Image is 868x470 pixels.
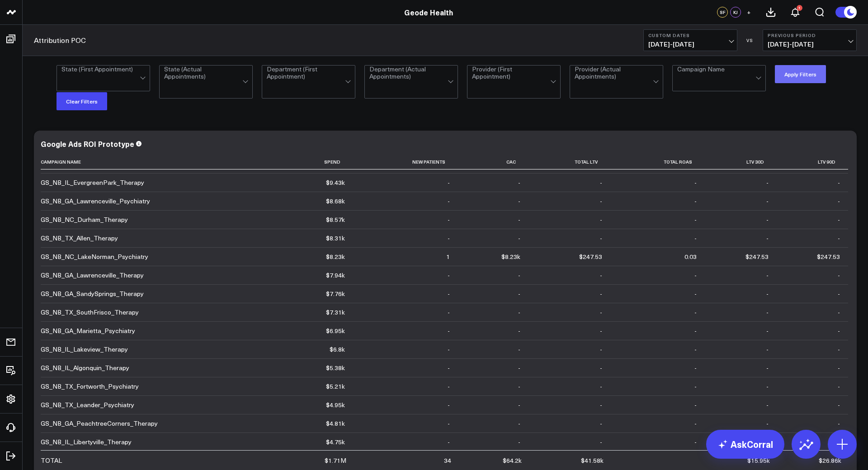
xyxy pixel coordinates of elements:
[41,345,128,354] div: GS_NB_IL_Lakeview_Therapy
[41,178,144,187] div: GS_NB_IL_EvergreenPark_Therapy
[706,430,784,459] a: AskCorral
[518,271,520,280] div: -
[326,252,345,261] div: $8.23k
[41,289,144,298] div: GS_NB_GA_SandySprings_Therapy
[326,271,345,280] div: $7.94k
[448,234,450,243] div: -
[838,345,840,354] div: -
[838,382,840,391] div: -
[600,289,602,298] div: -
[766,178,769,187] div: -
[600,234,602,243] div: -
[838,215,840,224] div: -
[326,178,345,187] div: $9.43k
[600,345,602,354] div: -
[600,419,602,428] div: -
[838,178,840,187] div: -
[326,289,345,298] div: $7.76k
[503,456,522,465] div: $64.2k
[448,289,450,298] div: -
[717,7,728,18] div: SF
[817,252,840,261] div: $247.53
[600,382,602,391] div: -
[766,197,769,206] div: -
[448,382,450,391] div: -
[694,363,697,372] div: -
[518,363,520,372] div: -
[518,419,520,428] div: -
[768,33,852,38] b: Previous Period
[777,155,848,169] th: Ltv 90d
[694,215,697,224] div: -
[694,345,697,354] div: -
[448,197,450,206] div: -
[819,456,841,465] div: $26.86k
[694,289,697,298] div: -
[446,252,450,261] div: 1
[838,400,840,409] div: -
[838,308,840,317] div: -
[326,400,345,409] div: $4.95k
[330,345,345,354] div: $6.8k
[694,234,697,243] div: -
[41,400,134,409] div: GS_NB_TX_Leander_Psychiatry
[326,197,345,206] div: $8.68k
[448,419,450,428] div: -
[41,234,118,243] div: GS_NB_TX_Allen_Therapy
[448,178,450,187] div: -
[282,155,353,169] th: Spend
[518,289,520,298] div: -
[518,437,520,446] div: -
[518,326,520,335] div: -
[600,197,602,206] div: -
[164,66,242,80] div: State (Actual Appointments)
[648,41,732,48] span: [DATE] - [DATE]
[610,155,705,169] th: Total Roas
[518,382,520,391] div: -
[41,139,134,149] div: Google Ads ROI Prototype
[353,155,458,169] th: New Patients
[600,308,602,317] div: -
[600,437,602,446] div: -
[581,456,604,465] div: $41.58k
[41,252,148,261] div: GS_NB_NC_LakeNorman_Psychiatry
[472,66,550,80] div: Provider (First Appointment)
[448,326,450,335] div: -
[267,66,345,80] div: Department (First Appointment)
[448,308,450,317] div: -
[600,178,602,187] div: -
[326,363,345,372] div: $5.38k
[600,363,602,372] div: -
[766,234,769,243] div: -
[448,271,450,280] div: -
[448,400,450,409] div: -
[838,326,840,335] div: -
[458,155,528,169] th: Cac
[684,252,697,261] div: 0.03
[528,155,610,169] th: Total Ltv
[41,197,150,206] div: GS_NB_GA_Lawrenceville_Psychiatry
[518,345,520,354] div: -
[838,289,840,298] div: -
[326,437,345,446] div: $4.75k
[404,7,453,17] a: Geode Health
[766,308,769,317] div: -
[41,215,128,224] div: GS_NB_NC_Durham_Therapy
[61,66,140,73] div: State (First Appointment)
[766,419,769,428] div: -
[747,9,751,15] span: +
[444,456,451,465] div: 34
[694,382,697,391] div: -
[518,234,520,243] div: -
[41,308,139,317] div: GS_NB_TX_SouthFrisco_Therapy
[694,400,697,409] div: -
[41,456,62,465] div: TOTAL
[766,345,769,354] div: -
[518,400,520,409] div: -
[797,5,802,11] div: 1
[518,197,520,206] div: -
[41,363,129,372] div: GS_NB_IL_Algonquin_Therapy
[600,215,602,224] div: -
[775,65,826,83] button: Apply Filters
[41,271,144,280] div: GS_NB_GA_Lawrenceville_Therapy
